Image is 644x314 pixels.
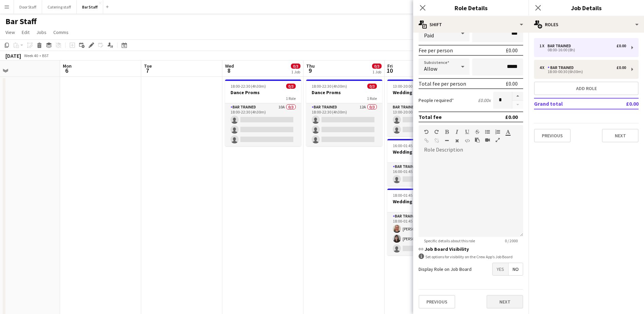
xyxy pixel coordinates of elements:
button: Undo [424,129,429,135]
app-card-role: Bar trained12A0/318:00-22:30 (4h30m) [306,103,382,146]
span: Yes [493,263,508,275]
button: Horizontal Line [444,138,449,143]
span: 0/3 [367,84,377,89]
h3: Wedding [387,89,463,95]
h3: Job Board Visibility [419,246,523,252]
div: Fee per person [419,47,453,54]
span: 13:00-20:00 (7h) [393,84,420,89]
div: 1 Job [372,69,381,74]
label: People required [419,97,454,103]
button: Next [486,295,523,309]
div: £0.00 x [478,97,491,103]
div: £0.00 [506,47,518,54]
div: BST [42,53,49,58]
h3: Dance Proms [306,89,382,95]
a: Edit [19,28,32,37]
button: Redo [434,129,439,135]
button: Strikethrough [475,129,480,135]
button: Bar Staff [77,0,103,14]
span: Thu [306,63,315,69]
app-job-card: 18:00-01:45 (7h45m) (Sat)2/3Wedding1 RoleBar trained5A2/318:00-01:45 (7h45m)[PERSON_NAME][PERSON_... [387,189,463,255]
span: Wed [225,63,234,69]
a: Jobs [34,28,49,37]
button: Fullscreen [495,137,500,143]
div: £0.00 [505,114,518,120]
span: Comms [53,29,69,35]
span: View [5,29,15,35]
app-job-card: 16:00-01:45 (9h45m) (Sat)0/1Wedding1 RoleBar trained2A0/116:00-01:45 (9h45m) [387,139,463,186]
div: [DATE] [5,52,21,59]
div: 1 x [539,43,548,48]
span: 8 [224,67,234,74]
span: 6 [62,67,72,74]
div: 4 x [539,65,548,70]
label: Display Role on Job Board [419,266,472,272]
app-card-role: Bar trained5A2/318:00-01:45 (7h45m)[PERSON_NAME][PERSON_NAME] [387,212,463,255]
button: Bold [444,129,449,135]
button: Add role [534,82,639,95]
button: Paste as plain text [475,137,480,143]
span: 18:00-22:30 (4h30m) [312,84,347,89]
button: Door Staff [14,0,42,14]
button: Italic [455,129,459,135]
span: 0 / 2000 [499,238,523,243]
button: Clear Formatting [455,138,459,143]
div: Shift [413,16,529,33]
h3: Wedding [387,198,463,205]
app-card-role: Bar trained0/213:00-20:00 (7h) [387,103,463,136]
app-card-role: Bar trained2A0/116:00-01:45 (9h45m) [387,163,463,186]
span: No [509,263,523,275]
span: Week 40 [22,53,39,58]
span: Tue [144,63,152,69]
button: Next [602,129,639,142]
span: 18:00-22:30 (4h30m) [231,84,266,89]
button: Underline [465,129,470,135]
div: £0.00 [506,80,518,87]
span: Jobs [36,29,47,35]
button: Previous [419,295,455,309]
div: £0.00 [617,65,626,70]
h3: Role Details [413,3,529,12]
a: Comms [51,28,71,37]
div: Roles [529,16,644,33]
a: View [3,28,18,37]
h3: Wedding [387,149,463,155]
button: Ordered List [495,129,500,135]
div: Bar trained [548,43,574,48]
span: Specific details about this role [419,238,480,243]
button: Increase [512,92,523,101]
app-job-card: 18:00-22:30 (4h30m)0/3Dance Proms1 RoleBar trained10A0/318:00-22:30 (4h30m) [225,80,301,146]
h3: Dance Proms [225,89,301,95]
span: Edit [22,29,30,35]
span: 1 Role [286,96,296,101]
span: 0/3 [291,64,300,69]
span: 0/3 [286,84,296,89]
button: Unordered List [485,129,490,135]
app-job-card: 18:00-22:30 (4h30m)0/3Dance Proms1 RoleBar trained12A0/318:00-22:30 (4h30m) [306,80,382,146]
div: 08:00-16:00 (8h) [539,48,626,52]
h1: Bar Staff [5,16,37,27]
button: Catering staff [42,0,77,14]
span: 7 [143,67,152,74]
span: 1 Role [367,96,377,101]
div: Bar trained [548,65,576,70]
div: Total fee [419,114,442,120]
td: £0.00 [606,98,639,109]
div: Total fee per person [419,80,466,87]
span: 16:00-01:45 (9h45m) (Sat) [393,143,437,148]
h3: Job Details [529,3,644,12]
span: 9 [305,67,315,74]
span: Fri [387,63,393,69]
button: Text Color [505,129,510,135]
div: 18:00-00:30 (6h30m) [539,70,626,73]
span: Paid [424,32,434,39]
span: Mon [63,63,72,69]
div: 13:00-20:00 (7h)0/2Wedding1 RoleBar trained0/213:00-20:00 (7h) [387,80,463,136]
span: 0/3 [372,64,382,69]
button: Insert video [485,137,490,143]
div: £0.00 [617,43,626,48]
